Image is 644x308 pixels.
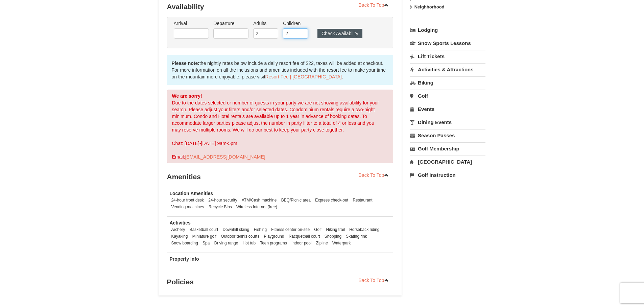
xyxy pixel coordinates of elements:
[317,29,362,38] button: Check Availability
[410,129,485,142] a: Season Passes
[185,154,265,160] a: [EMAIL_ADDRESS][DOMAIN_NAME]
[258,240,288,246] li: Teen programs
[253,20,278,27] label: Adults
[191,233,218,240] li: Miniature golf
[410,24,485,36] a: Lodging
[351,197,374,204] li: Restaurant
[172,93,202,99] strong: We are sorry!
[219,233,261,240] li: Outdoor tennis courts
[241,240,257,246] li: Hot tub
[252,226,268,233] li: Fishing
[410,142,485,155] a: Golf Membership
[290,240,313,246] li: Indoor pool
[207,197,239,204] li: 24-hour security
[331,240,352,246] li: Waterpark
[174,20,209,27] label: Arrival
[170,240,200,246] li: Snow boarding
[213,20,248,27] label: Departure
[265,74,342,79] a: Resort Fee | [GEOGRAPHIC_DATA]
[312,226,323,233] li: Golf
[167,55,393,85] div: the nightly rates below include a daily resort fee of $22, taxes will be added at checkout. For m...
[213,240,240,246] li: Driving range
[262,233,286,240] li: Playground
[170,226,187,233] li: Archery
[414,4,445,9] strong: Neighborhood
[287,233,322,240] li: Racquetball court
[410,90,485,102] a: Golf
[170,233,190,240] li: Kayaking
[280,197,312,204] li: BBQ/Picnic area
[221,226,251,233] li: Downhill skiing
[354,275,393,285] a: Back To Top
[410,169,485,181] a: Golf Instruction
[201,240,211,246] li: Spa
[235,204,279,210] li: Wireless Internet (free)
[323,233,343,240] li: Shopping
[313,197,350,204] li: Express check-out
[348,226,381,233] li: Horseback riding
[269,226,311,233] li: Fitness center on-site
[170,256,199,262] strong: Property Info
[410,116,485,128] a: Dining Events
[283,20,308,27] label: Children
[314,240,330,246] li: Zipline
[410,37,485,49] a: Snow Sports Lessons
[170,191,213,196] strong: Location Amenities
[410,76,485,89] a: Biking
[170,204,206,210] li: Vending machines
[188,226,220,233] li: Basketball court
[240,197,279,204] li: ATM/Cash machine
[167,275,393,289] h3: Policies
[170,220,191,226] strong: Activities
[207,204,234,210] li: Recycle Bins
[410,63,485,76] a: Activities & Attractions
[172,61,199,66] strong: Please note:
[410,156,485,168] a: [GEOGRAPHIC_DATA]
[170,197,206,204] li: 24-hour front desk
[410,50,485,63] a: Lift Tickets
[344,233,368,240] li: Skating rink
[167,90,393,163] div: Due to the dates selected or number of guests in your party we are not showing availability for y...
[354,170,393,180] a: Back To Top
[324,226,347,233] li: Hiking trail
[410,103,485,115] a: Events
[167,170,393,184] h3: Amenities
